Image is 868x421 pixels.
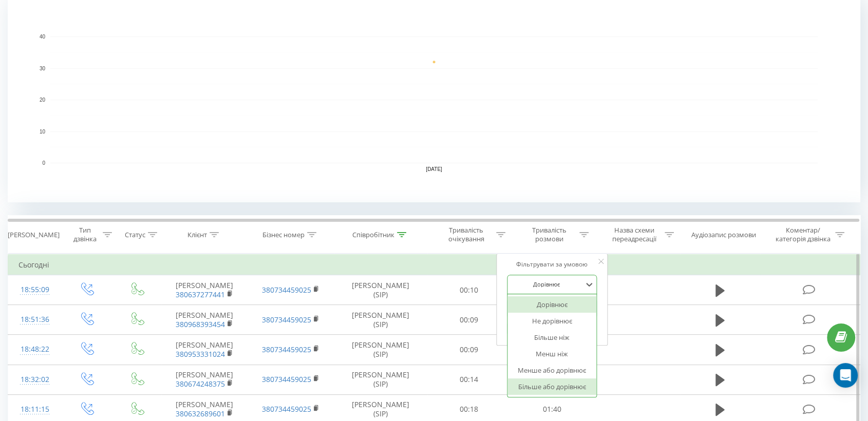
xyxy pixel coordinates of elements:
div: [PERSON_NAME] [8,231,60,239]
text: 30 [40,66,46,71]
td: [PERSON_NAME] [161,305,248,335]
td: 00:14 [427,365,511,394]
div: 18:55:09 [18,280,51,300]
div: Дорівнює [507,296,597,313]
text: 40 [40,34,46,40]
text: 10 [40,129,46,135]
div: Не дорівнює [507,313,597,329]
td: 00:10 [427,275,511,305]
a: 380734459025 [262,374,311,384]
a: 380734459025 [262,345,311,354]
div: Клієнт [187,231,207,239]
div: 18:48:22 [18,339,51,359]
td: [PERSON_NAME] [161,275,248,305]
td: 00:09 [427,305,511,335]
text: [DATE] [426,166,442,172]
td: Сьогодні [8,255,860,275]
td: [PERSON_NAME] (SIP) [334,335,427,365]
div: Менше або дорівнює [507,362,597,378]
div: Більше ніж [507,329,597,346]
div: 18:32:02 [18,370,51,390]
text: 0 [42,160,45,166]
div: Менш ніж [507,346,597,362]
td: [PERSON_NAME] (SIP) [334,275,427,305]
a: 380968393454 [176,319,225,329]
a: 380734459025 [262,285,311,295]
a: 380674248375 [176,379,225,389]
div: Статус [125,231,145,239]
div: Співробітник [352,231,394,239]
div: Open Intercom Messenger [833,363,858,388]
a: 380953331024 [176,349,225,359]
div: Коментар/категорія дзвінка [772,226,833,243]
div: Тривалість розмови [522,226,577,243]
div: Аудіозапис розмови [691,231,756,239]
td: [PERSON_NAME] [161,335,248,365]
div: 18:51:36 [18,310,51,330]
div: Бізнес номер [262,231,305,239]
text: 20 [40,97,46,103]
div: Тип дзвінка [70,226,100,243]
td: [PERSON_NAME] (SIP) [334,365,427,394]
a: 380637277441 [176,290,225,299]
div: Більше або дорівнює [507,378,597,395]
div: Фільтрувати за умовою [507,259,597,270]
div: Назва схеми переадресації [607,226,662,243]
a: 380734459025 [262,315,311,324]
div: 18:11:15 [18,399,51,419]
td: [PERSON_NAME] [161,365,248,394]
a: 380632689601 [176,409,225,418]
div: Тривалість очікування [439,226,494,243]
td: 00:09 [427,335,511,365]
a: 380734459025 [262,404,311,414]
td: [PERSON_NAME] (SIP) [334,305,427,335]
